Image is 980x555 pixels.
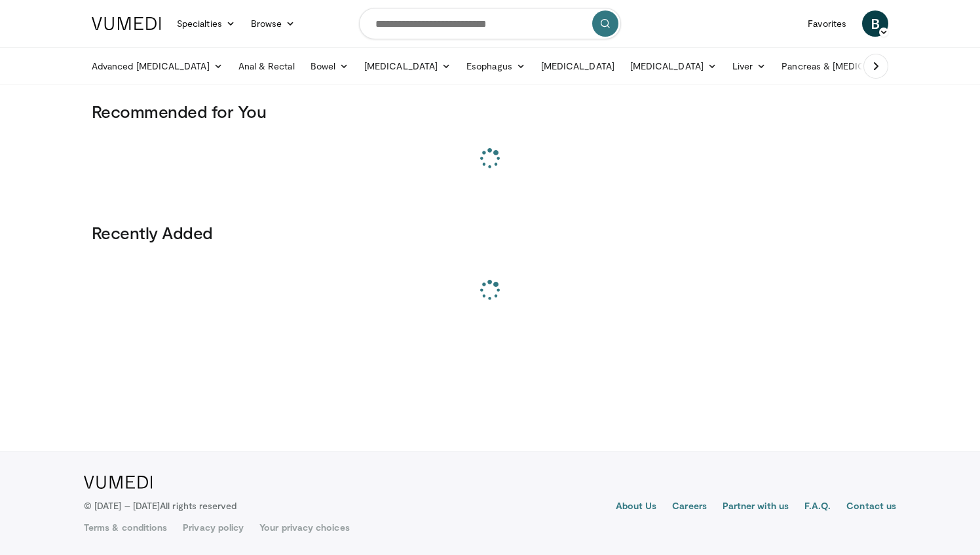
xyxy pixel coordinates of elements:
h3: Recently Added [92,222,888,243]
a: Specialties [169,10,243,37]
a: Partner with us [723,499,789,515]
a: Advanced [MEDICAL_DATA] [84,53,231,79]
a: Anal & Rectal [231,53,303,79]
a: Liver [725,53,774,79]
input: Search topics, interventions [359,8,621,39]
a: Pancreas & [MEDICAL_DATA] [774,53,927,79]
img: VuMedi Logo [84,476,153,489]
a: B [862,10,888,37]
a: Browse [243,10,303,37]
a: About Us [616,499,657,515]
a: [MEDICAL_DATA] [356,53,459,79]
a: Favorites [800,10,854,37]
a: Your privacy choices [259,521,349,534]
a: Privacy policy [183,521,244,534]
p: © [DATE] – [DATE] [84,499,237,512]
a: Terms & conditions [84,521,167,534]
a: Bowel [303,53,356,79]
a: F.A.Q. [804,499,831,515]
a: [MEDICAL_DATA] [622,53,725,79]
h3: Recommended for You [92,101,888,122]
a: Esophagus [459,53,533,79]
span: All rights reserved [160,500,236,511]
a: [MEDICAL_DATA] [533,53,622,79]
img: VuMedi Logo [92,17,161,30]
a: Contact us [846,499,896,515]
a: Careers [672,499,707,515]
